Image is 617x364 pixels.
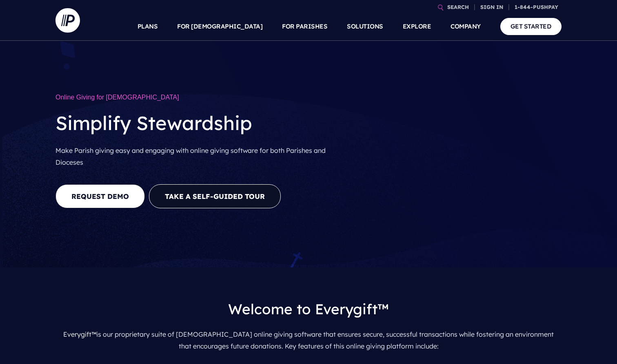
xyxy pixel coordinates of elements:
[149,184,281,208] button: Take a Self-guided Tour
[55,105,345,141] h2: Simplify Stewardship
[451,12,481,41] a: COMPANY
[177,12,262,41] a: FOR [DEMOGRAPHIC_DATA]
[55,184,145,208] a: REQUEST DEMO
[347,12,383,41] a: SOLUTIONS
[500,18,562,35] a: GET STARTED
[55,90,345,105] h1: Online Giving for [DEMOGRAPHIC_DATA]
[282,12,327,41] a: FOR PARISHES
[403,12,431,41] a: EXPLORE
[62,325,555,355] p: is our proprietary suite of [DEMOGRAPHIC_DATA] online giving software that ensures secure, succes...
[62,293,555,325] h3: Welcome to Everygift™
[55,141,345,172] p: Make Parish giving easy and engaging with online giving software for both Parishes and Dioceses
[63,330,96,338] a: Everygift™
[138,12,158,41] a: PLANS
